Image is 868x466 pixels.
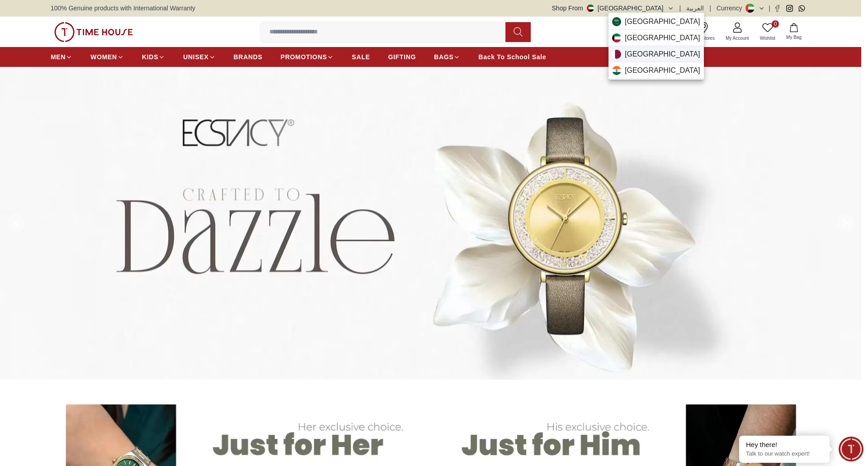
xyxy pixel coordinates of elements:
[625,33,700,43] span: [GEOGRAPHIC_DATA]
[612,50,621,59] img: Qatar
[612,33,621,42] img: Kuwait
[746,440,823,449] div: Hey there!
[746,450,823,458] p: Talk to our watch expert!
[839,437,863,461] div: Chat Widget
[625,49,700,60] span: [GEOGRAPHIC_DATA]
[625,16,700,27] span: [GEOGRAPHIC_DATA]
[612,66,621,75] img: India
[612,17,621,26] img: Saudi Arabia
[625,65,700,76] span: [GEOGRAPHIC_DATA]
